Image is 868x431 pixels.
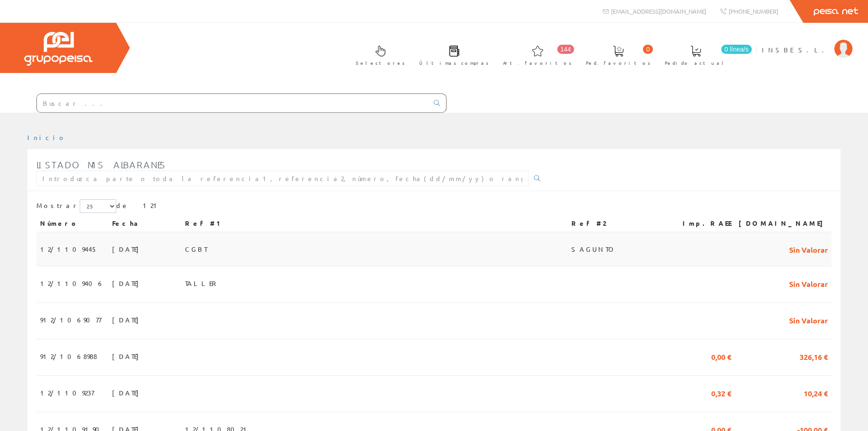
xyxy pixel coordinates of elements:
[24,32,92,66] img: Grupo Peisa
[40,241,98,257] span: 12/1109445
[112,385,144,400] span: [DATE]
[494,38,576,71] a: 144 Art. favoritos
[112,241,144,257] span: [DATE]
[112,275,144,291] span: [DATE]
[568,215,667,232] th: Ref #2
[410,38,493,71] a: Últimas compras
[112,348,144,364] span: [DATE]
[112,312,144,327] span: [DATE]
[185,241,207,257] span: CGBT
[40,385,94,400] span: 12/1109237
[729,7,778,15] span: [PHONE_NUMBER]
[789,312,828,327] span: Sin Valorar
[36,215,108,232] th: Número
[721,45,752,54] span: 0 línea/s
[711,348,731,364] span: 0,00 €
[36,199,116,213] label: Mostrar
[503,58,572,68] span: Art. favoritos
[667,215,735,232] th: Imp.RAEE
[800,348,828,364] span: 326,16 €
[40,348,97,364] span: 912/1068988
[665,58,727,68] span: Pedido actual
[611,7,706,15] span: [EMAIL_ADDRESS][DOMAIN_NAME]
[40,312,101,327] span: 912/1069077
[80,199,116,213] select: Mostrar
[804,385,828,400] span: 10,24 €
[643,45,653,54] span: 0
[586,58,651,68] span: Ped. favoritos
[356,58,405,68] span: Selectores
[185,275,220,291] span: TALLER
[762,38,853,47] a: INSBE S.L.
[789,275,828,291] span: Sin Valorar
[347,38,410,71] a: Selectores
[762,45,830,54] span: INSBE S.L.
[789,241,828,257] span: Sin Valorar
[36,171,529,186] input: Introduzca parte o toda la referencia1, referencia2, número, fecha(dd/mm/yy) o rango de fechas(dd...
[40,275,104,291] span: 12/1109406
[37,94,428,112] input: Buscar ...
[571,241,616,257] span: SAGUNTO
[557,45,574,54] span: 144
[36,199,832,215] div: de 121
[181,215,567,232] th: Ref #1
[419,58,489,68] span: Últimas compras
[27,133,66,141] a: Inicio
[735,215,832,232] th: [DOMAIN_NAME]
[36,159,166,170] span: Listado mis albaranes
[108,215,181,232] th: Fecha
[711,385,731,400] span: 0,32 €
